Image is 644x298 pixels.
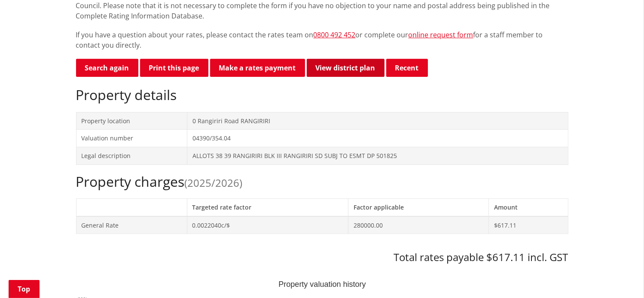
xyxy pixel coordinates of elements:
a: online request form [409,30,473,40]
td: Valuation number [76,130,187,147]
td: $617.11 [489,216,568,234]
a: Top [9,280,40,298]
td: Legal description [76,147,187,164]
td: 0.0022040c/$ [187,216,348,234]
iframe: Messenger Launcher [604,262,635,293]
span: (2025/2026) [185,176,243,190]
a: Make a rates payment [210,59,305,77]
a: 0800 492 452 [314,30,356,40]
th: Targeted rate factor [187,198,348,216]
h2: Property charges [76,173,568,190]
td: ALLOTS 38 39 RANGIRIRI BLK III RANGIRIRI SD SUBJ TO ESMT DP 501825 [187,147,568,164]
a: Search again [76,59,138,77]
td: Property location [76,112,187,130]
td: General Rate [76,216,187,234]
th: Factor applicable [348,198,489,216]
td: 0 Rangiriri Road RANGIRIRI [187,112,568,130]
text: Property valuation history [278,280,366,289]
th: Amount [489,198,568,216]
td: 04390/354.04 [187,130,568,147]
h3: Total rates payable $617.11 incl. GST [76,251,568,264]
button: Print this page [140,59,208,77]
h2: Property details [76,87,568,103]
p: If you have a question about your rates, please contact the rates team on or complete our for a s... [76,30,568,50]
td: 280000.00 [348,216,489,234]
a: View district plan [307,59,385,77]
button: Recent [386,59,428,77]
